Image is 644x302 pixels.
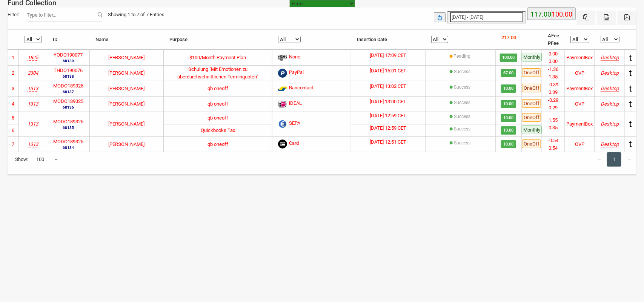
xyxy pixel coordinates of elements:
span: Monthly [522,53,542,61]
li: 0.29 [542,104,564,112]
label: YODO190077 [54,51,83,59]
button: Pdf [618,11,636,25]
label: [DATE] 15:01 CET [370,67,406,75]
li: -0.54 [542,137,564,144]
div: OVP [575,69,584,77]
span: Card [289,140,299,149]
li: AFee [548,32,559,40]
button: 117.00 100.00 [527,8,576,20]
input: Filter: [27,8,102,22]
label: [{"Status":"pending","disputed":"false","OutcomeMsg":"Payment complete.","transId":"pi_3S13YIJV5E... [454,113,470,120]
label: [{"Status":"succeeded","disputed":"false","OutcomeMsg":"Payment complete.","transId":"pi_3S13ZAJV... [454,99,470,106]
span: Monthly [522,126,542,134]
li: -0.29 [542,97,564,104]
i: Mozilla/5.0 (Windows NT 10.0; Win64; x64) AppleWebKit/537.36 (KHTML, like Gecko) Chrome/139.0.0.0... [601,55,619,60]
span: 10.00 [501,100,516,108]
th: ID [47,30,90,50]
span: t [629,139,632,149]
label: [{"Status":"succeeded","disputed":"false","OutcomeMsg":"Payment complete.","transId":"pi_3S13c8JV... [454,84,470,90]
span: t [629,119,632,129]
div: OVP [575,100,584,108]
span: 67.00 [501,69,516,77]
label: Pending [454,53,471,60]
td: 2 [8,65,19,81]
td: $100/Month Payment Plan [164,50,272,65]
td: [PERSON_NAME] [90,50,164,65]
span: t [629,68,632,78]
span: Show: [15,156,28,163]
td: 6 [8,124,19,136]
small: 68134 [53,145,83,150]
td: [PERSON_NAME] [90,65,164,81]
span: OneOff [522,99,541,108]
label: [DATE] 12:59 CET [370,124,406,132]
td: qb oneoff [164,81,272,96]
li: 0.00 [542,58,564,65]
span: Bancontact [289,84,314,93]
label: [{"Status":"pending","disputed":"false","OutcomeMsg":"Payment complete.","transId":"pi_3S13YIJV5E... [454,126,470,132]
span: 100 [36,156,58,163]
td: qb oneoff [164,96,272,112]
div: PaymentBox [566,120,593,128]
i: Skillshare [28,141,38,147]
li: 0.35 [542,124,564,132]
li: -0.39 [542,81,564,89]
td: 5 [8,112,19,124]
small: 68137 [53,89,83,95]
label: Success [454,68,470,75]
li: -1.36 [542,66,564,73]
td: [PERSON_NAME] [90,96,164,112]
small: 68135 [53,125,83,130]
i: Skillshare [28,121,38,127]
span: None [289,53,300,62]
li: 1.55 [542,117,564,124]
span: 10.00 [501,140,516,149]
button: CSV [597,11,616,25]
i: Yoel Molina [28,55,38,60]
label: [DATE] 13:00 CET [370,98,406,106]
span: t [629,52,632,63]
td: qb oneoff [164,112,272,124]
span: 10.00 [501,126,516,135]
span: 10.00 [501,84,516,93]
button: Excel [577,11,596,25]
span: t [629,99,632,109]
th: Name [90,30,164,50]
label: MODO189325 [53,138,83,146]
div: OVP [575,141,584,148]
li: 1.35 [542,73,564,81]
li: 0.54 [542,144,564,152]
div: Showing 1 to 7 of 7 Entries [102,8,170,22]
th: Purpose [164,30,272,50]
label: MODO189325 [53,82,83,90]
label: [DATE] 17:09 CET [370,52,406,59]
td: qb oneoff [164,136,272,152]
td: Schulung "Mit Emotionen zu überdurchschnittlichen Terminquoten" [164,65,272,81]
td: 3 [8,81,19,96]
label: [{"Status":"succeeded","disputed":"false","OutcomeMsg":"Payment complete.","transId":"pi_3S13QKJV... [454,140,470,146]
td: 4 [8,96,19,112]
i: Mozilla/5.0 (Windows NT 10.0; Win64; x64) AppleWebKit/537.36 (KHTML, like Gecko) Chrome/139.0.0.0... [601,101,619,107]
li: 0.39 [542,89,564,96]
label: 117.00 [530,9,551,20]
label: MODO189325 [53,98,83,105]
i: Mozilla/5.0 (Windows NT 10.0; Win64; x64) AppleWebKit/537.36 (KHTML, like Gecko) Chrome/139.0.0.0... [601,70,619,76]
td: 7 [8,136,19,152]
label: [DATE] 12:51 CET [370,138,406,146]
i: 3promedia LLC | Thomas Nocker [28,70,38,76]
label: MODO189325 [53,118,83,126]
span: OneOff [522,140,541,148]
td: [PERSON_NAME] [90,112,164,136]
li: 0.00 [542,50,564,58]
p: 217.00 [501,34,516,41]
span: 10.00 [501,114,516,122]
span: 100 [36,152,58,167]
span: iDEAL [289,100,302,109]
i: Mozilla/5.0 (Windows NT 10.0; Win64; x64) AppleWebKit/537.36 (KHTML, like Gecko) Chrome/139.0.0.0... [601,141,619,147]
li: PFee [548,40,559,47]
span: OneOff [522,113,541,122]
span: PayPal [289,69,304,78]
span: t [629,83,632,94]
small: 68138 [54,74,83,79]
small: 68136 [53,104,83,110]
